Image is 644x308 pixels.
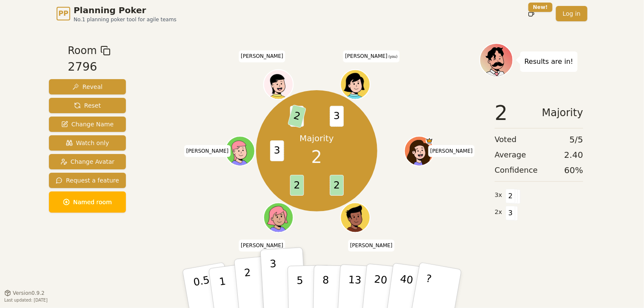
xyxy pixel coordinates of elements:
button: Reset [49,98,126,113]
span: Majority [542,103,583,123]
button: Named room [49,191,126,213]
span: Reset [74,101,101,110]
span: Voted [495,134,517,145]
span: Request a feature [56,176,119,185]
span: Reveal [72,83,103,91]
span: 3 x [495,191,502,200]
span: 3 [506,206,516,220]
span: 3 [270,140,284,161]
button: Watch only [49,135,126,151]
button: Change Name [49,117,126,132]
div: New! [528,3,553,12]
a: Log in [556,6,587,21]
span: Change Name [61,120,114,128]
span: PP [58,9,68,19]
span: Click to change your name [428,145,475,157]
span: Change Avatar [60,157,115,166]
a: PPPlanning PokerNo.1 planning poker tool for agile teams [57,4,177,23]
span: Click to change your name [184,145,231,157]
span: 5 / 5 [570,134,583,145]
span: Click to change your name [239,50,285,62]
span: Named room [63,198,112,206]
span: (you) [388,55,398,59]
button: Version0.9.2 [4,290,45,297]
button: Change Avatar [49,154,126,169]
span: Tressa is the host [425,137,433,144]
p: Majority [299,132,334,144]
span: 2.40 [564,149,583,161]
span: 2 [506,189,516,203]
span: Planning Poker [74,4,177,16]
span: Watch only [66,139,109,147]
span: Click to change your name [348,240,395,251]
button: Reveal [49,79,126,94]
span: No.1 planning poker tool for agile teams [74,16,177,23]
button: Click to change your avatar [341,70,369,98]
span: 2 [288,105,306,128]
span: 3 [330,106,344,127]
span: 2 [495,103,508,123]
span: Version 0.9.2 [13,290,45,297]
span: 2 [290,175,304,196]
button: New! [524,6,539,21]
span: Average [495,149,526,161]
span: 60 % [564,164,583,176]
div: 2796 [68,58,110,76]
button: Request a feature [49,173,126,188]
span: Confidence [495,164,538,176]
span: 2 [311,144,322,170]
span: Click to change your name [239,240,285,251]
p: Results are in! [524,56,573,68]
span: 2 [330,175,344,196]
span: 2 x [495,208,502,217]
span: Click to change your name [343,50,399,62]
span: Room [68,43,97,58]
span: Last updated: [DATE] [4,298,48,302]
p: 3 [270,258,279,304]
